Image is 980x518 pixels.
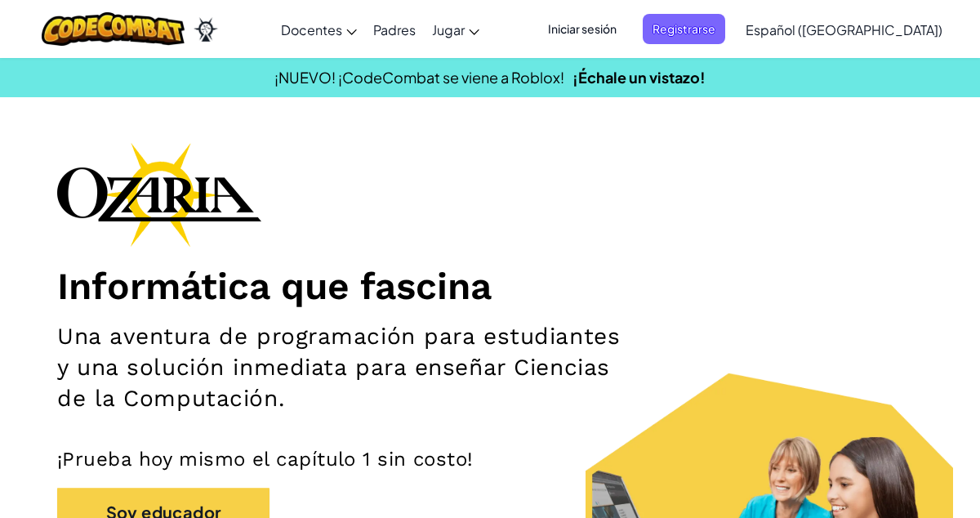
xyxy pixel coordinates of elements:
span: Español ([GEOGRAPHIC_DATA]) [746,21,942,38]
a: Jugar [424,7,488,51]
h2: Una aventura de programación para estudiantes y una solución inmediata para enseñar Ciencias de l... [57,321,637,414]
h1: Informática que fascina [57,263,923,309]
a: Docentes [273,7,365,51]
img: Ozaria branding logo [57,142,261,247]
p: ¡Prueba hoy mismo el capítulo 1 sin costo! [57,447,923,471]
button: Iniciar sesión [538,14,626,44]
img: CodeCombat logo [42,12,185,46]
a: Español ([GEOGRAPHIC_DATA]) [737,7,951,51]
span: Jugar [432,21,465,38]
button: Registrarse [643,14,725,44]
img: Ozaria [193,17,219,42]
a: Padres [365,7,424,51]
span: ¡NUEVO! ¡CodeCombat se viene a Roblox! [274,68,564,87]
span: Docentes [281,21,342,38]
a: ¡Échale un vistazo! [572,68,706,87]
